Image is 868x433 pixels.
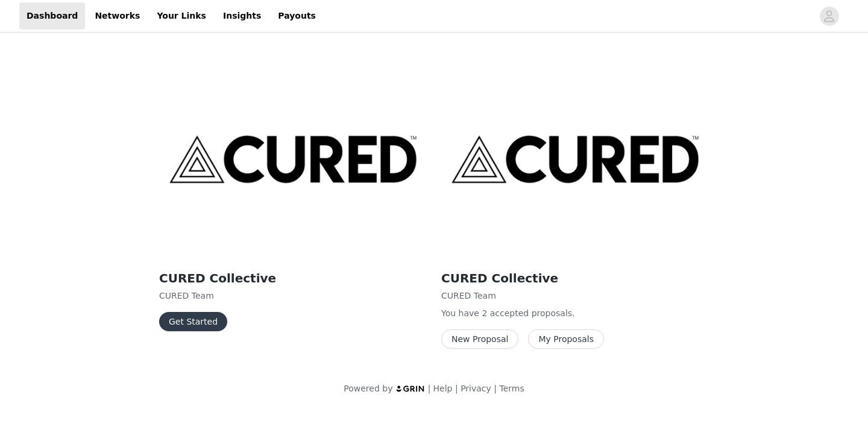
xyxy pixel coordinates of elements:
[441,329,518,349] button: New Proposal
[395,385,426,393] img: logo
[441,59,709,260] img: CURED Nutrition - WooCommerce
[441,290,709,302] p: CURED Team
[568,308,572,318] span: s
[159,59,427,260] img: CURED Nutrition - Shopify
[441,307,709,320] p: You have 2 accepted proposal .
[149,2,213,30] a: Your Links
[499,384,524,393] a: Terms
[159,269,427,287] h2: CURED Collective
[433,384,453,393] a: Help
[87,2,147,30] a: Networks
[441,269,709,287] h2: CURED Collective
[344,384,392,393] span: Powered by
[159,290,427,302] p: CURED Team
[494,384,497,393] span: |
[528,329,604,349] button: My Proposals
[455,384,458,393] span: |
[428,384,431,393] span: |
[19,2,85,30] a: Dashboard
[159,312,227,331] button: Get Started
[271,2,323,30] a: Payouts
[216,2,268,30] a: Insights
[823,7,835,26] div: avatar
[461,384,491,393] a: Privacy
